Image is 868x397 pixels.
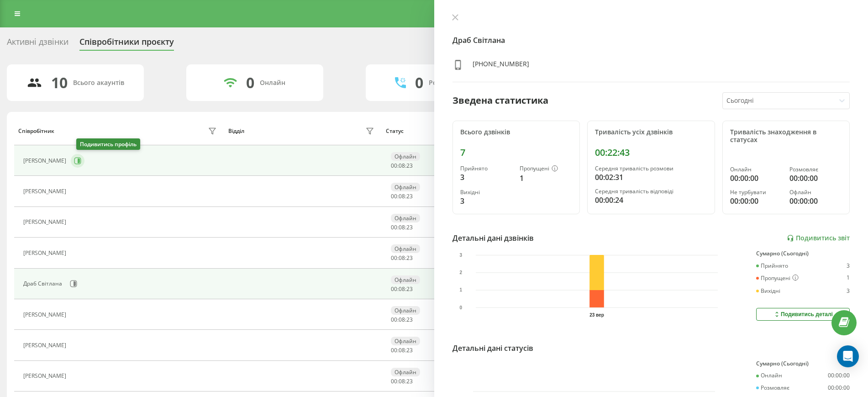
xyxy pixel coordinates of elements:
[23,342,68,349] div: [PERSON_NAME]
[23,188,68,195] div: [PERSON_NAME]
[18,128,54,134] div: Співробітник
[595,172,707,183] div: 00:02:31
[23,219,68,225] div: [PERSON_NAME]
[399,285,405,293] span: 08
[391,192,397,200] span: 00
[391,346,397,354] span: 00
[23,312,68,318] div: [PERSON_NAME]
[847,263,850,269] div: 3
[406,223,413,231] span: 23
[391,378,413,385] div: : :
[386,128,404,134] div: Статус
[595,195,707,206] div: 00:00:24
[787,234,850,242] a: Подивитись звіт
[391,347,413,354] div: : :
[51,74,68,91] div: 10
[756,360,850,367] div: Сумарно (Сьогодні)
[452,233,534,243] div: Детальні дані дзвінків
[756,308,850,321] button: Подивитись деталі
[595,188,707,195] div: Середня тривалість відповіді
[391,183,420,191] div: Офлайн
[460,196,513,206] div: 3
[391,223,397,231] span: 00
[399,192,405,200] span: 08
[391,254,397,262] span: 00
[391,255,413,261] div: : :
[79,37,174,51] div: Співробітники проєкту
[789,166,842,173] div: Розмовляє
[837,345,859,367] div: Open Intercom Messenger
[452,94,548,107] div: Зведена статистика
[406,316,413,323] span: 23
[847,275,850,282] div: 1
[756,250,850,257] div: Сумарно (Сьогодні)
[452,35,850,46] h4: Драб Світлана
[473,59,529,73] div: [PHONE_NUMBER]
[789,196,842,206] div: 00:00:00
[460,165,513,172] div: Прийнято
[756,372,782,379] div: Онлайн
[789,173,842,184] div: 00:00:00
[391,275,420,284] div: Офлайн
[828,385,850,391] div: 00:00:00
[23,281,64,287] div: Драб Світлана
[391,368,420,376] div: Офлайн
[730,196,783,206] div: 00:00:00
[730,189,783,196] div: Не турбувати
[391,162,397,169] span: 00
[391,214,420,222] div: Офлайн
[391,316,397,323] span: 00
[391,317,413,323] div: : :
[23,158,68,164] div: [PERSON_NAME]
[756,288,780,294] div: Вихідні
[459,270,462,275] text: 2
[399,162,405,169] span: 08
[23,250,68,256] div: [PERSON_NAME]
[73,79,124,87] div: Всього акаунтів
[595,128,707,136] div: Тривалість усіх дзвінків
[773,311,833,318] div: Подивитись деталі
[228,128,244,134] div: Відділ
[76,138,140,150] div: Подивитись профіль
[595,147,707,158] div: 00:22:43
[406,162,413,169] span: 23
[730,173,783,184] div: 00:00:00
[595,165,707,172] div: Середня тривалість розмови
[399,377,405,385] span: 08
[459,253,462,258] text: 3
[756,385,789,391] div: Розмовляє
[391,244,420,253] div: Офлайн
[459,288,462,293] text: 1
[520,165,572,173] div: Пропущені
[391,193,413,200] div: : :
[459,305,462,310] text: 0
[460,189,513,196] div: Вихідні
[415,74,423,91] div: 0
[756,263,788,269] div: Прийнято
[260,79,285,87] div: Онлайн
[406,346,413,354] span: 23
[391,152,420,161] div: Офлайн
[406,192,413,200] span: 23
[429,79,473,87] div: Розмовляють
[406,285,413,293] span: 23
[23,373,68,379] div: [PERSON_NAME]
[406,377,413,385] span: 23
[730,166,783,173] div: Онлайн
[246,74,254,91] div: 0
[399,346,405,354] span: 08
[756,275,799,282] div: Пропущені
[391,377,397,385] span: 00
[460,147,573,158] div: 7
[399,223,405,231] span: 08
[399,316,405,323] span: 08
[391,163,413,169] div: : :
[391,285,397,293] span: 00
[730,128,842,144] div: Тривалість знаходження в статусах
[391,306,420,315] div: Офлайн
[589,312,604,318] text: 23 вер
[520,173,572,184] div: 1
[7,37,68,51] div: Активні дзвінки
[460,128,573,136] div: Всього дзвінків
[452,343,533,354] div: Детальні дані статусів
